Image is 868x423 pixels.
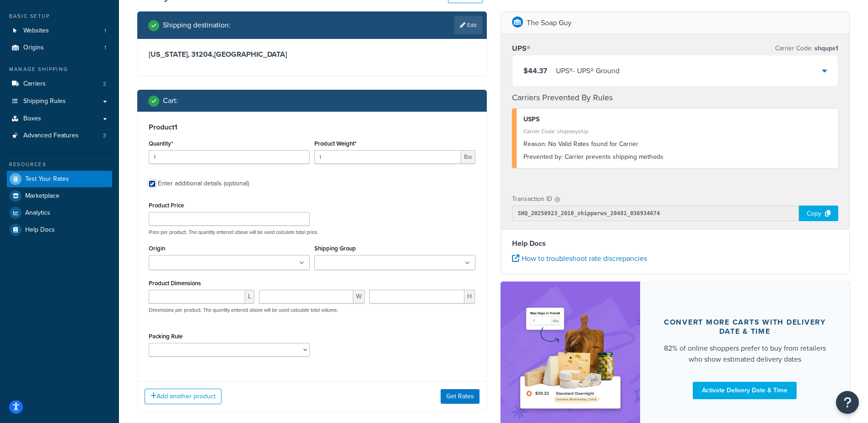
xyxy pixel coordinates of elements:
div: Enter additional details (optional) [158,177,249,190]
p: Price per product. The quantity entered above will be used calculate total price. [146,229,478,235]
a: Websites1 [7,22,112,39]
button: Add another product [145,389,221,404]
p: Dimensions per product. The quantity entered above will be used calculate total volume. [146,307,338,313]
a: Carriers2 [7,76,112,92]
a: Analytics [7,205,112,221]
h2: Shipping destination : [163,21,231,29]
a: Advanced Features3 [7,127,112,144]
a: Activate Delivery Date & Time [693,382,797,399]
span: Shipping Rules [23,98,66,105]
span: Origins [23,44,44,52]
div: Copy [799,206,838,221]
span: $44.37 [523,65,547,76]
span: L [245,290,254,304]
span: Reason: [523,139,546,149]
h3: [US_STATE], 31204 , [GEOGRAPHIC_DATA] [149,50,475,59]
span: W [353,290,365,304]
input: 0.00 [314,150,461,164]
div: Carrier prevents shipping methods [523,151,832,163]
a: Help Docs [7,222,112,238]
a: Shipping Rules [7,93,112,110]
li: Carriers [7,76,112,92]
a: How to troubleshoot rate discrepancies [512,253,647,264]
div: UPS® - UPS® Ground [556,65,620,77]
a: Boxes [7,110,112,127]
span: Websites [23,27,49,35]
span: Boxes [23,115,41,123]
h3: Product 1 [149,123,475,132]
span: Prevented by: [523,152,563,162]
span: 2 [103,80,106,88]
p: The Soap Guy [527,16,571,29]
h2: Cart : [163,97,178,105]
button: Open Resource Center [836,391,859,414]
input: Enter additional details (optional) [149,180,156,187]
h3: UPS® [512,44,530,53]
li: Websites [7,22,112,39]
label: Shipping Group [314,245,356,252]
div: USPS [523,113,832,126]
div: Carrier Code: shqeasyship [523,125,832,138]
div: Manage Shipping [7,65,112,73]
span: H [464,290,475,304]
button: Get Rates [441,389,480,404]
label: Product Price [149,202,184,209]
label: Packing Rule [149,333,183,340]
label: Quantity* [149,140,173,147]
label: Product Dimensions [149,280,201,287]
a: Marketplace [7,188,112,204]
a: Test Your Rates [7,171,112,187]
span: 1 [104,44,106,52]
div: Basic Setup [7,12,112,20]
input: 0 [149,150,310,164]
div: No Valid Rates found for Carrier [523,138,832,151]
img: feature-image-ddt-36eae7f7280da8017bfb280eaccd9c446f90b1fe08728e4019434db127062ab4.png [514,295,626,422]
li: Advanced Features [7,127,112,144]
label: Origin [149,245,165,252]
span: lbs [461,150,475,164]
li: Origins [7,39,112,56]
span: Analytics [25,209,50,217]
p: Transaction ID [512,193,552,206]
span: Test Your Rates [25,175,69,183]
span: Help Docs [25,226,55,234]
span: Marketplace [25,192,59,200]
span: 1 [104,27,106,35]
span: shqups1 [813,43,838,53]
a: Origins1 [7,39,112,56]
span: Advanced Features [23,132,79,140]
div: 82% of online shoppers prefer to buy from retailers who show estimated delivery dates [662,343,828,365]
div: Resources [7,161,112,168]
label: Product Weight* [314,140,356,147]
div: Convert more carts with delivery date & time [662,318,828,336]
a: Edit [454,16,482,34]
h4: Carriers Prevented By Rules [512,92,839,104]
span: 3 [103,132,106,140]
h4: Help Docs [512,238,839,249]
p: Carrier Code: [775,42,838,55]
span: Carriers [23,80,46,88]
